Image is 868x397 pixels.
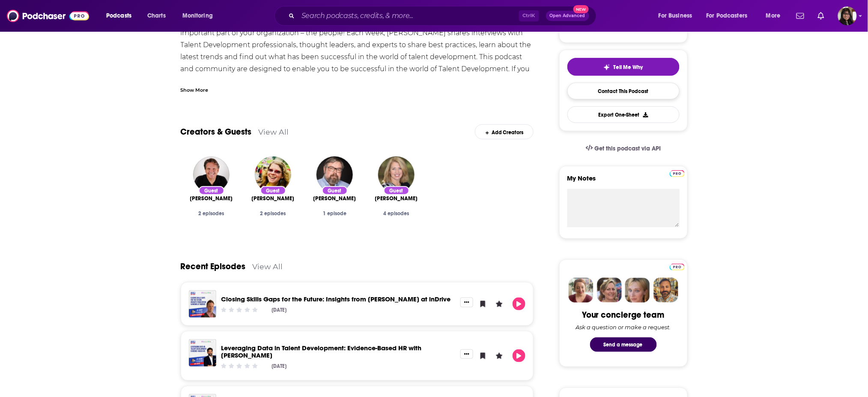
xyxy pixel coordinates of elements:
[567,106,680,123] button: Export One-Sheet
[221,295,451,303] a: Closing Skills Gaps for the Future: Insights from Artem Ivanenko at inDrive
[255,156,291,193] img: Carolyn Kiel
[546,11,589,21] button: Open AdvancedNew
[189,290,216,318] img: Closing Skills Gaps for the Future: Insights from Artem Ivanenko at inDrive
[614,64,643,71] span: Tell Me Why
[567,58,680,76] button: tell me why sparkleTell Me Why
[220,363,259,370] div: Community Rating: 0 out of 5
[707,10,748,22] span: For Podcasters
[460,349,473,359] button: Show More Button
[582,310,665,320] div: Your concierge team
[477,349,489,362] button: Bookmark Episode
[253,262,283,271] a: View All
[181,126,252,137] a: Creators & Guests
[573,5,589,13] span: New
[190,195,233,202] span: [PERSON_NAME]
[373,211,421,217] div: 4 episodes
[625,278,650,303] img: Jules Profile
[670,264,685,271] img: Podchaser Pro
[220,307,259,313] div: Community Rating: 0 out of 5
[249,211,297,217] div: 2 episodes
[322,186,348,195] div: Guest
[7,8,89,24] img: Podchaser - Follow, Share and Rate Podcasts
[569,278,594,303] img: Sydney Profile
[193,156,230,193] img: Damon Lembi
[188,211,236,217] div: 2 episodes
[298,9,519,23] input: Search podcasts, credits, & more...
[260,186,286,195] div: Guest
[311,211,359,217] div: 1 episode
[653,278,678,303] img: Jon Profile
[590,337,657,352] button: Send a message
[567,83,680,99] a: Contact This Podcast
[760,9,791,23] button: open menu
[221,344,422,359] a: Leveraging Data in Talent Development: Evidence-Based HR with Jig Ramji
[814,9,828,23] a: Show notifications dropdown
[142,9,171,23] a: Charts
[659,10,692,22] span: For Business
[189,339,216,367] img: Leveraging Data in Talent Development: Evidence-Based HR with Jig Ramji
[316,156,353,193] img: Jon Thurmond
[670,262,685,271] a: Pro website
[375,195,418,202] span: [PERSON_NAME]
[181,261,246,272] a: Recent Episodes
[838,6,857,25] img: User Profile
[147,10,166,22] span: Charts
[283,6,605,26] div: Search podcasts, credits, & more...
[271,363,286,369] div: [DATE]
[597,278,622,303] img: Barbara Profile
[252,195,295,202] span: [PERSON_NAME]
[190,195,233,202] a: Damon Lembi
[313,195,356,202] a: Jon Thurmond
[567,174,680,189] label: My Notes
[106,10,131,22] span: Podcasts
[176,9,224,23] button: open menu
[579,138,668,159] a: Get this podcast via API
[670,170,685,177] img: Podchaser Pro
[259,127,289,136] a: View All
[513,298,525,310] button: Play
[838,6,857,25] span: Logged in as parulyadav
[766,10,781,22] span: More
[576,324,671,331] div: Ask a question or make a request.
[670,169,685,177] a: Pro website
[838,6,857,25] button: Show profile menu
[252,195,295,202] a: Carolyn Kiel
[475,124,534,139] div: Add Creators
[493,298,506,310] button: Leave a Rating
[653,9,703,23] button: open menu
[384,186,409,195] div: Guest
[100,9,143,23] button: open menu
[477,298,489,310] button: Bookmark Episode
[375,195,418,202] a: Liz Wiseman
[493,349,506,362] button: Leave a Rating
[519,10,539,21] span: Ctrl K
[550,14,585,18] span: Open Advanced
[513,349,525,362] button: Play
[460,298,473,307] button: Show More Button
[793,9,808,23] a: Show notifications dropdown
[182,10,213,22] span: Monitoring
[378,156,415,193] img: Liz Wiseman
[271,307,286,313] div: [DATE]
[594,145,661,152] span: Get this podcast via API
[199,186,224,195] div: Guest
[313,195,356,202] span: [PERSON_NAME]
[603,64,610,71] img: tell me why sparkle
[701,9,760,23] button: open menu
